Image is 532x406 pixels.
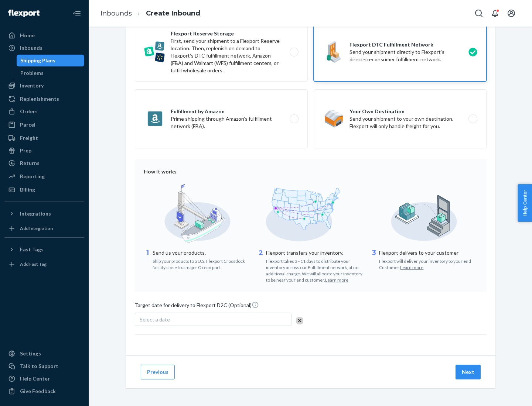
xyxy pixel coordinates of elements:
[20,186,35,193] div: Billing
[4,93,84,105] a: Replenishments
[144,248,151,271] div: 1
[4,223,84,234] a: Add Integration
[4,106,84,117] a: Orders
[456,365,481,379] button: Next
[400,264,423,271] button: Learn more
[379,257,478,271] div: Flexport will deliver your inventory to your end Customer.
[4,385,84,397] button: Give Feedback
[20,261,47,267] div: Add Fast Tag
[4,184,84,196] a: Billing
[518,184,532,222] button: Help Center
[20,32,35,39] div: Home
[4,80,84,92] a: Inventory
[4,348,84,359] a: Settings
[144,168,478,175] div: How it works
[20,388,56,395] div: Give Feedback
[257,248,265,283] div: 2
[20,375,50,382] div: Help Center
[488,6,502,21] button: Open notifications
[20,134,38,142] div: Freight
[146,9,200,17] a: Create Inbound
[20,57,55,64] div: Shipping Plans
[4,42,84,54] a: Inbounds
[266,249,365,257] p: Flexport transfers your inventory.
[20,108,38,115] div: Orders
[4,119,84,131] a: Parcel
[20,246,44,253] div: Fast Tags
[325,277,348,283] button: Learn more
[20,44,42,52] div: Inbounds
[4,157,84,169] a: Returns
[153,257,251,271] div: Ship your products to a U.S. Flexport Crossdock facility close to a major Ocean port.
[504,6,519,21] button: Open account menu
[4,258,84,270] a: Add Fast Tag
[266,257,365,283] div: Flexport takes 3 - 11 days to distribute your inventory across our Fulfillment network, at no add...
[8,10,40,17] img: Flexport logo
[4,30,84,41] a: Home
[20,225,53,231] div: Add Integration
[140,316,170,323] span: Select a date
[370,248,378,271] div: 3
[4,208,84,220] button: Integrations
[20,173,45,180] div: Reporting
[135,301,259,312] span: Target date for delivery to Flexport D2C (Optional)
[100,9,132,17] a: Inbounds
[4,360,84,372] a: Talk to Support
[95,3,206,24] ol: breadcrumbs
[471,6,486,21] button: Open Search Box
[20,69,44,77] div: Problems
[20,350,41,357] div: Settings
[4,373,84,385] a: Help Center
[4,244,84,255] button: Fast Tags
[17,67,85,79] a: Problems
[20,159,40,167] div: Returns
[20,121,35,128] div: Parcel
[20,147,31,154] div: Prep
[4,145,84,156] a: Prep
[20,362,58,370] div: Talk to Support
[4,171,84,182] a: Reporting
[69,6,84,21] button: Close Navigation
[153,249,251,257] p: Send us your products.
[20,82,44,89] div: Inventory
[20,95,59,103] div: Replenishments
[141,365,175,379] button: Previous
[17,55,85,66] a: Shipping Plans
[4,132,84,144] a: Freight
[20,210,51,217] div: Integrations
[379,249,478,257] p: Flexport delivers to your customer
